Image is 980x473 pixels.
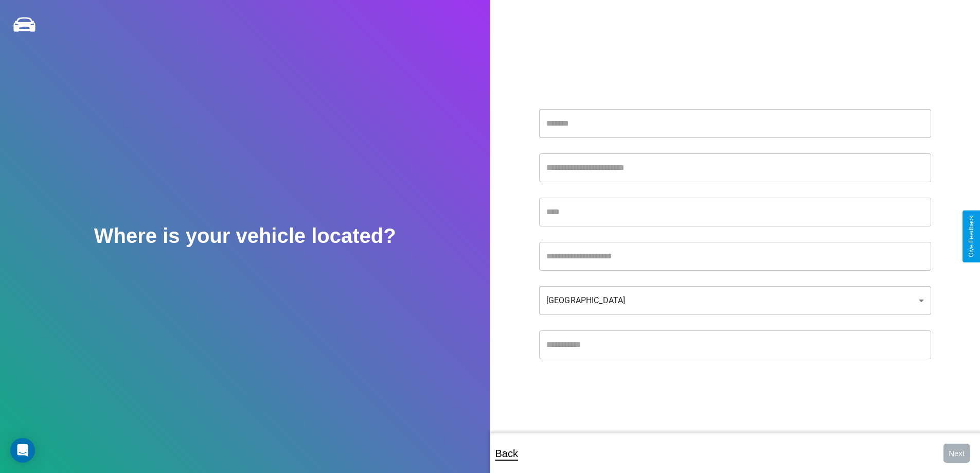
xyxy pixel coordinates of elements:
[495,444,518,463] p: Back
[94,224,396,248] h2: Where is your vehicle located?
[10,438,35,463] div: Open Intercom Messenger
[539,286,931,315] div: [GEOGRAPHIC_DATA]
[968,216,975,257] div: Give Feedback
[943,444,970,463] button: Next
